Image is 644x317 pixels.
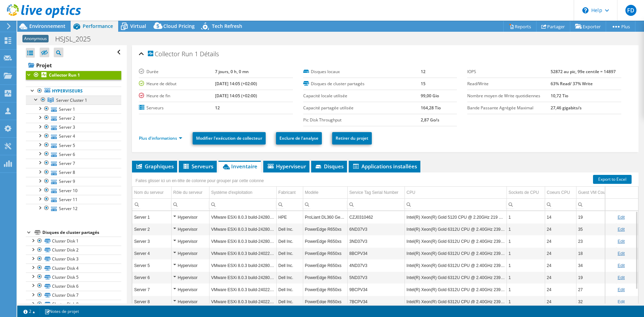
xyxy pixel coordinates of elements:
td: Column Sockets de CPU, Value 1 [507,259,545,271]
b: 10,72 Tio [551,93,568,99]
a: Edit [617,227,625,232]
div: Hypervisor [173,298,207,306]
td: Column Guest VM Count, Value 23 [576,235,616,247]
td: Column Coeurs CPU, Value 24 [545,223,576,235]
td: Column Sockets de CPU, Value 1 [507,223,545,235]
td: Column Guest VM Count, Value 35 [576,223,616,235]
td: Column Guest VM Count, Value 32 [576,296,616,308]
span: Disques [315,163,344,170]
td: Column Nom du serveur, Value Server 1 [132,211,171,223]
td: Column Sockets de CPU, Value 1 [507,211,545,223]
span: Collector Run 1 [148,51,198,58]
td: Column Service Tag Serial Number, Value 4ND37V3 [347,259,405,271]
a: Server 11 [26,195,121,204]
td: Column Nom du serveur, Value Server 4 [132,247,171,259]
td: Column Rôle du serveur, Value Hypervisor [171,284,209,296]
td: Column Système d'exploitation, Value VMware ESXi 8.0.3 build-24280767 [209,223,276,235]
td: Column Guest VM Count, Value 19 [576,211,616,223]
b: 63% Read/ 37% Write [551,81,593,87]
div: Nom du serveur [134,188,163,197]
td: Column Sockets de CPU, Value 1 [507,271,545,284]
td: Service Tag Serial Number Column [347,187,405,199]
a: Notes de projet [40,307,84,316]
td: Column Service Tag Serial Number, Value 3ND37V3 [347,235,405,247]
td: Column Sockets de CPU, Value 1 [507,296,545,308]
a: Retirer du projet [332,132,372,145]
td: Système d'exploitation Column [209,187,276,199]
td: Sockets de CPU Column [507,187,545,199]
b: [DATE] 14:05 (+02:00) [215,81,257,87]
td: Column Fabricant, Value Dell Inc. [276,284,303,296]
label: Serveurs [139,105,215,111]
td: Column Nom du serveur, Filter cell [132,198,171,210]
a: Modifier l'exécution de collecteur [193,132,266,145]
td: Column Modèle, Value PowerEdge R650xs [303,223,347,235]
td: Column CPU, Value Intel(R) Xeon(R) Gold 6312U CPU @ 2.40GHz 239 GHz [405,296,507,308]
td: Column Système d'exploitation, Value VMware ESXi 8.0.3 build-24022510 [209,284,276,296]
a: Partager [536,21,570,32]
a: Plus d'informations [139,135,182,141]
td: Column Coeurs CPU, Value 24 [545,271,576,284]
span: Hyperviseur [267,163,306,170]
td: Column Nom du serveur, Value Server 6 [132,271,171,284]
td: Column CPU, Value Intel(R) Xeon(R) Gold 6312U CPU @ 2.40GHz 239 GHz [405,235,507,247]
b: 2,87 Go/s [421,117,439,123]
a: Server 3 [26,123,121,132]
a: Cluster Disk 7 [26,291,121,300]
a: 2 [19,307,40,316]
label: Capacité locale utilisée [303,92,421,99]
a: Edit [617,299,625,304]
div: Rôle du serveur [173,188,203,197]
div: Fabricant [278,188,296,197]
td: Column Coeurs CPU, Value 24 [545,247,576,259]
td: Column Sockets de CPU, Value 1 [507,235,545,247]
td: Column Modèle, Filter cell [303,198,347,210]
label: IOPS [467,68,550,75]
div: Coeurs CPU [547,188,570,197]
td: Column Fabricant, Value Dell Inc. [276,296,303,308]
div: Hypervisor [173,274,207,282]
td: Column Coeurs CPU, Value 24 [545,259,576,271]
td: Column Fabricant, Value HPE [276,211,303,223]
td: Column CPU, Value Intel(R) Xeon(R) Gold 6312U CPU @ 2.40GHz 239 GHz [405,271,507,284]
td: Column Coeurs CPU, Value 14 [545,211,576,223]
a: Export to Excel [593,175,632,184]
label: Durée [139,68,215,75]
td: Column Modèle, Value PowerEdge R650xs [303,235,347,247]
td: Column Fabricant, Value Dell Inc. [276,247,303,259]
b: 12 [421,69,426,75]
td: Column CPU, Value Intel(R) Xeon(R) Gold 6312U CPU @ 2.40GHz 239 GHz [405,247,507,259]
td: Guest VM Count Column [576,187,616,199]
div: Hypervisor [173,249,207,258]
b: Collector Run 1 [49,72,80,78]
a: Server 4 [26,132,121,141]
td: Fabricant Column [276,187,303,199]
span: Tech Refresh [212,23,242,29]
div: Service Tag Serial Number [349,188,399,197]
td: Column Guest VM Count, Value 18 [576,247,616,259]
td: Column Rôle du serveur, Value Hypervisor [171,247,209,259]
a: Edit [617,215,625,220]
td: CPU Column [405,187,507,199]
a: Cluster Disk 2 [26,246,121,255]
a: Server Cluster 1 [26,96,121,105]
a: Server 5 [26,141,121,150]
td: Column Rôle du serveur, Value Hypervisor [171,296,209,308]
td: Column Coeurs CPU, Value 24 [545,296,576,308]
b: 15 [421,81,426,87]
a: Plus [606,21,635,32]
label: Read/Write [467,80,550,87]
td: Column Guest VM Count, Filter cell [576,198,616,210]
label: Heure de début [139,80,215,87]
a: Edit [617,275,625,280]
td: Column CPU, Value Intel(R) Xeon(R) Gold 6312U CPU @ 2.40GHz 239 GHz [405,284,507,296]
b: 99,00 Gio [421,93,439,99]
a: Cluster Disk 8 [26,300,121,309]
b: 52872 au pic, 99e centile = 14897 [551,69,616,75]
td: Nom du serveur Column [132,187,171,199]
a: Edit [617,287,625,292]
div: Hypervisor [173,213,207,221]
td: Column Coeurs CPU, Value 24 [545,284,576,296]
td: Column Guest VM Count, Value 19 [576,271,616,284]
label: Nombre moyen de Write quotidiennes [467,92,550,99]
